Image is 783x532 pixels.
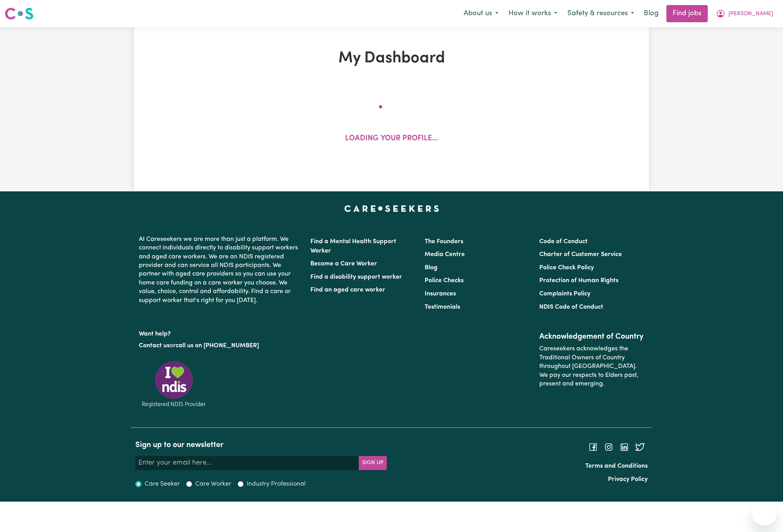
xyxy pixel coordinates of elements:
[425,239,463,245] a: The Founders
[345,133,438,145] p: Loading your profile...
[425,251,465,258] a: Media Centre
[539,239,588,245] a: Code of Conduct
[588,444,598,450] a: Follow Careseekers on Facebook
[425,291,456,297] a: Insurances
[635,444,645,450] a: Follow Careseekers on Twitter
[135,440,387,450] h2: Sign up to our newsletter
[585,463,648,469] a: Terms and Conditions
[139,343,170,349] a: Contact us
[752,501,777,526] iframe: Button to launch messaging window
[310,261,377,267] a: Become a Care Worker
[459,5,503,22] button: About us
[310,239,396,254] a: Find a Mental Health Support Worker
[145,479,180,489] label: Care Seeker
[139,338,301,353] p: or
[5,5,34,23] a: Careseekers logo
[604,444,613,450] a: Follow Careseekers on Instagram
[539,341,644,391] p: Careseekers acknowledges the Traditional Owners of Country throughout [GEOGRAPHIC_DATA]. We pay o...
[344,205,439,212] a: Careseekers home page
[425,304,460,310] a: Testimonials
[310,287,385,293] a: Find an aged care worker
[711,5,778,22] button: My Account
[608,476,648,483] a: Privacy Policy
[539,291,590,297] a: Complaints Policy
[195,479,231,489] label: Care Worker
[539,304,603,310] a: NDIS Code of Conduct
[539,277,618,284] a: Protection of Human Rights
[139,327,301,338] p: Want help?
[139,232,301,308] p: At Careseekers we are more than just a platform. We connect individuals directly to disability su...
[247,479,306,489] label: Industry Professional
[359,456,387,470] button: Subscribe
[639,5,663,22] a: Blog
[225,49,558,68] h1: My Dashboard
[728,10,773,18] span: [PERSON_NAME]
[5,7,34,21] img: Careseekers logo
[539,332,644,341] h2: Acknowledgement of Country
[620,444,629,450] a: Follow Careseekers on LinkedIn
[139,360,209,408] img: Registered NDIS provider
[503,5,562,22] button: How it works
[539,265,594,271] a: Police Check Policy
[425,277,464,284] a: Police Checks
[666,5,708,22] a: Find jobs
[135,456,359,470] input: Enter your email here...
[562,5,639,22] button: Safety & resources
[539,251,622,258] a: Charter of Customer Service
[425,265,438,271] a: Blog
[175,343,259,349] a: call us on [PHONE_NUMBER]
[310,274,402,280] a: Find a disability support worker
